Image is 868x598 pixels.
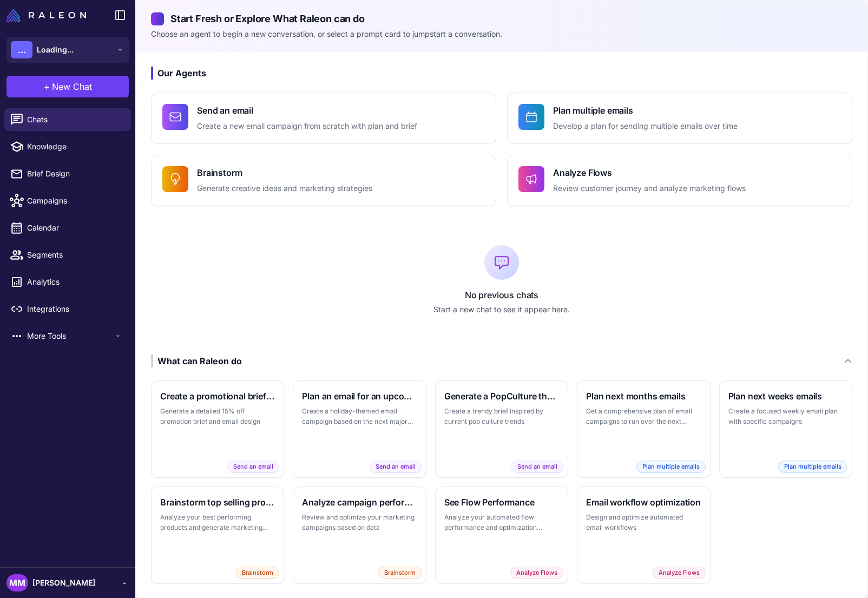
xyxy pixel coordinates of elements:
[6,76,129,97] button: +New Chat
[160,390,275,403] h3: Create a promotional brief and email
[444,496,559,509] h3: See Flow Performance
[586,496,701,509] h3: Email workflow optimization
[151,304,852,316] p: Start a new chat to see it appear here.
[302,390,417,403] h3: Plan an email for an upcoming holiday
[293,380,426,478] button: Plan an email for an upcoming holidayCreate a holiday-themed email campaign based on the next maj...
[511,461,563,473] span: Send an email
[302,512,417,533] p: Review and optimize your marketing campaigns based on data
[553,104,738,117] h4: Plan multiple emails
[507,93,852,144] button: Plan multiple emailsDevelop a plan for sending multiple emails over time
[4,108,131,131] a: Chats
[510,567,563,579] span: Analyze Flows
[27,276,122,288] span: Analytics
[378,567,422,579] span: Brainstorm
[577,380,710,478] button: Plan next months emailsGet a comprehensive plan of email campaigns to run over the next monthPlan...
[151,354,242,367] div: What can Raleon do
[4,162,131,185] a: Brief Design
[4,298,131,320] a: Integrations
[151,93,496,144] button: Send an emailCreate a new email campaign from scratch with plan and brief
[151,67,852,80] h3: Our Agents
[728,406,843,427] p: Create a focused weekly email plan with specific campaigns
[302,496,417,509] h3: Analyze campaign performance
[444,406,559,427] p: Create a trendy brief inspired by current pop culture trends
[44,80,50,93] span: +
[586,406,701,427] p: Get a comprehensive plan of email campaigns to run over the next month
[27,222,122,234] span: Calendar
[151,380,284,478] button: Create a promotional brief and emailGenerate a detailed 15% off promotion brief and email designS...
[586,512,701,533] p: Design and optimize automated email workflows
[778,461,847,473] span: Plan multiple emails
[151,487,284,584] button: Brainstorm top selling productsAnalyze your best performing products and generate marketing ideas...
[435,380,568,478] button: Generate a PopCulture themed briefCreate a trendy brief inspired by current pop culture trendsSen...
[553,120,738,133] p: Develop a plan for sending multiple emails over time
[27,141,122,153] span: Knowledge
[653,567,706,579] span: Analyze Flows
[577,487,710,584] button: Email workflow optimizationDesign and optimize automated email workflowsAnalyze Flows
[507,155,852,206] button: Analyze FlowsReview customer journey and analyze marketing flows
[160,512,275,533] p: Analyze your best performing products and generate marketing ideas
[151,155,496,206] button: BrainstormGenerate creative ideas and marketing strategies
[4,271,131,293] a: Analytics
[197,166,372,179] h4: Brainstorm
[4,189,131,212] a: Campaigns
[27,330,114,342] span: More Tools
[728,390,843,403] h3: Plan next weeks emails
[52,80,92,93] span: New Chat
[160,496,275,509] h3: Brainstorm top selling products
[302,406,417,427] p: Create a holiday-themed email campaign based on the next major holiday
[160,406,275,427] p: Generate a detailed 15% off promotion brief and email design
[444,512,559,533] p: Analyze your automated flow performance and optimization opportunities
[293,487,426,584] button: Analyze campaign performanceReview and optimize your marketing campaigns based on dataBrainstorm
[197,104,417,117] h4: Send an email
[27,168,122,180] span: Brief Design
[553,182,746,195] p: Review customer journey and analyze marketing flows
[719,380,852,478] button: Plan next weeks emailsCreate a focused weekly email plan with specific campaignsPlan multiple emails
[27,195,122,207] span: Campaigns
[236,567,279,579] span: Brainstorm
[4,216,131,239] a: Calendar
[586,390,701,403] h3: Plan next months emails
[151,28,852,40] p: Choose an agent to begin a new conversation, or select a prompt card to jumpstart a conversation.
[27,114,122,126] span: Chats
[227,461,279,473] span: Send an email
[6,9,86,22] img: Raleon Logo
[151,11,852,26] h2: Start Fresh or Explore What Raleon can do
[370,461,422,473] span: Send an email
[197,182,372,195] p: Generate creative ideas and marketing strategies
[32,577,95,589] span: [PERSON_NAME]
[636,461,706,473] span: Plan multiple emails
[444,390,559,403] h3: Generate a PopCulture themed brief
[27,249,122,261] span: Segments
[6,9,90,22] a: Raleon Logo
[553,166,746,179] h4: Analyze Flows
[6,574,28,592] div: MM
[37,44,74,56] span: Loading...
[197,120,417,133] p: Create a new email campaign from scratch with plan and brief
[435,487,568,584] button: See Flow PerformanceAnalyze your automated flow performance and optimization opportunitiesAnalyze...
[27,303,122,315] span: Integrations
[6,37,129,63] button: ...Loading...
[11,41,32,58] div: ...
[151,288,852,301] p: No previous chats
[4,135,131,158] a: Knowledge
[4,244,131,266] a: Segments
